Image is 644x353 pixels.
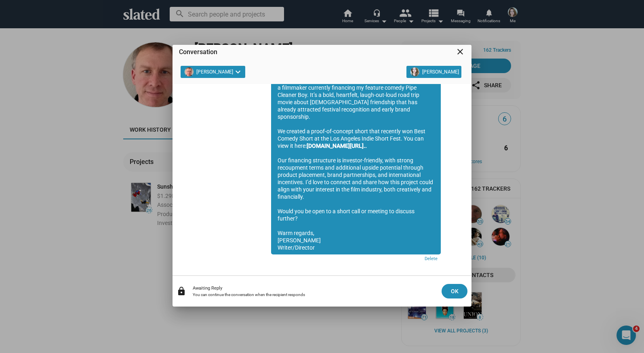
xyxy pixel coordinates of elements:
mat-icon: lock [177,286,186,296]
mat-icon: keyboard_arrow_down [233,67,243,77]
span: Conversation [179,48,217,56]
span: [PERSON_NAME] [422,67,459,76]
div: Dear [PERSON_NAME], I hope you’re doing well. My name is [PERSON_NAME], and I’m a filmmaker curre... [271,59,441,254]
div: You can continue the conversation when the recipient responds [193,292,435,297]
div: Awaiting Reply [193,286,435,291]
a: [DOMAIN_NAME][URL].. [307,143,367,149]
mat-icon: close [455,47,465,57]
button: OK [442,284,467,298]
a: Delete [271,254,441,265]
img: James Schafer [185,67,194,76]
span: [PERSON_NAME] [196,67,233,76]
img: Anna Rose Moore [410,67,419,76]
span: OK [448,284,461,298]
